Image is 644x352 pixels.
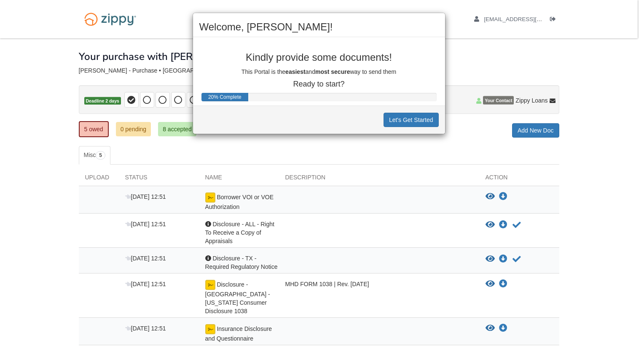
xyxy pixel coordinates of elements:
[285,68,305,75] b: easiest
[201,93,249,101] div: Progress Bar
[199,80,439,89] p: Ready to start?
[199,68,439,76] p: This Portal is the and way to send them
[199,22,439,32] h2: Welcome, [PERSON_NAME]!
[199,52,439,63] p: Kindly provide some documents!
[315,68,350,75] b: most secure
[384,113,439,127] button: Let's Get Started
